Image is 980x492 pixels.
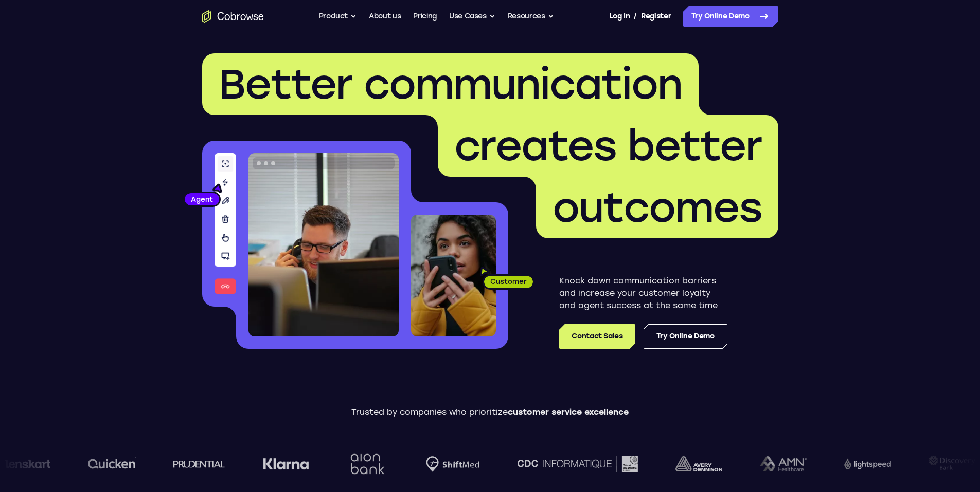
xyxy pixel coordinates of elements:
button: Resources [508,6,554,27]
a: Try Online Demo [644,324,727,349]
p: Knock down communication barriers and increase your customer loyalty and agent success at the sam... [559,275,727,312]
a: Log In [609,6,630,27]
a: About us [369,6,401,27]
button: Use Cases [449,6,495,27]
span: / [634,10,637,23]
a: Pricing [413,6,437,27]
img: A customer support agent talking on the phone [248,153,399,336]
a: Try Online Demo [683,6,778,27]
img: Shiftmed [425,456,479,472]
span: customer service excellence [508,407,629,417]
a: Register [641,6,671,27]
a: Contact Sales [559,324,635,349]
a: Go to the home page [202,10,264,23]
button: Product [319,6,357,27]
img: Aion Bank [346,443,388,485]
img: prudential [173,460,225,468]
span: Better communication [219,60,682,109]
span: outcomes [553,183,762,232]
img: AMN Healthcare [759,456,806,472]
img: A customer holding their phone [411,215,496,336]
span: creates better [454,121,762,171]
img: Klarna [262,458,309,470]
img: avery-dennison [675,456,722,471]
img: CDC Informatique [517,456,637,471]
